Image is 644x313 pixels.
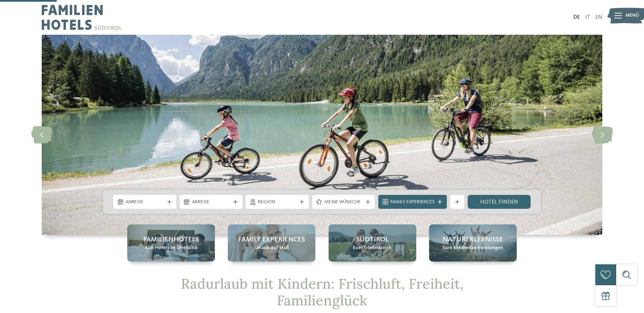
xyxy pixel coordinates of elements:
[324,199,363,206] span: Meine Wünsche
[238,235,305,245] span: Family Experiences
[329,224,416,262] a: Radurlaub mit Kindern in Südtirol Südtirol Euer Erlebnisreich
[353,245,392,252] span: Euer Erlebnisreich
[181,275,464,309] span: Radurlaub mit Kindern: Frischluft, Freiheit, Familienglück
[356,235,389,245] span: Südtirol
[192,199,231,206] span: Abreise
[143,235,199,245] span: Familienhotels
[429,224,517,262] a: Radurlaub mit Kindern in Südtirol Naturerlebnisse Eure Kindheitserinnerungen
[585,15,590,20] a: IT
[145,245,198,252] span: Alle Hotels im Überblick
[443,235,503,245] span: Naturerlebnisse
[255,245,289,252] span: Urlaub auf Maß
[228,224,315,262] a: Radurlaub mit Kindern in Südtirol Family Experiences Urlaub auf Maß
[391,199,435,206] span: Family Experiences
[468,195,531,209] a: Hotel finden
[126,199,164,206] span: Anreise
[42,35,602,235] img: Radurlaub mit Kindern in Südtirol
[626,12,639,19] span: Menü
[258,199,297,206] span: Region
[595,15,602,20] a: EN
[443,245,503,252] span: Eure Kindheitserinnerungen
[127,224,215,262] a: Radurlaub mit Kindern in Südtirol Familienhotels Alle Hotels im Überblick
[573,15,580,20] a: DE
